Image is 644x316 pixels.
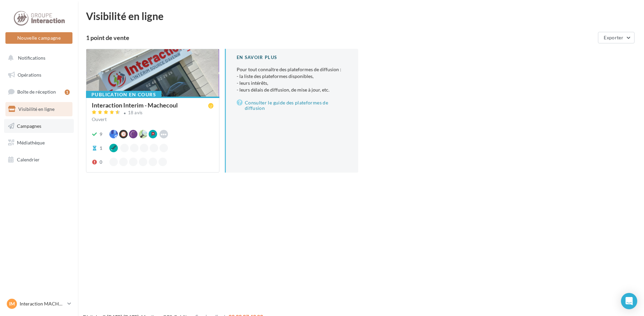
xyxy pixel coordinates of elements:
[237,86,347,93] li: - leurs délais de diffusion, de mise à jour, etc.
[237,80,347,86] li: - leurs intérêts,
[17,123,41,129] span: Campagnes
[237,99,347,112] a: Consulter le guide des plateformes de diffusion
[4,102,74,116] a: Visibilité en ligne
[237,73,347,80] li: - la liste des plateformes disponibles,
[4,153,74,167] a: Calendrier
[92,116,107,122] span: Ouvert
[20,300,65,307] p: Interaction MACHECOUL
[598,32,635,43] button: Exporter
[4,68,74,82] a: Opérations
[17,157,40,162] span: Calendrier
[4,136,74,150] a: Médiathèque
[100,131,102,138] div: 9
[17,89,56,95] span: Boîte de réception
[65,90,70,95] div: 1
[86,91,162,98] div: Publication en cours
[92,109,214,117] a: 18 avis
[128,111,143,115] div: 18 avis
[5,32,72,44] button: Nouvelle campagne
[18,106,55,112] span: Visibilité en ligne
[4,119,74,133] a: Campagnes
[92,102,178,108] div: Interaction Interim - Machecoul
[86,35,595,41] div: 1 point de vente
[86,11,636,21] div: Visibilité en ligne
[100,145,102,152] div: 1
[621,293,637,309] div: Open Intercom Messenger
[100,159,102,165] div: 0
[237,66,347,93] p: Pour tout connaître des plateformes de diffusion :
[18,55,45,61] span: Notifications
[4,51,71,65] button: Notifications
[17,140,45,145] span: Médiathèque
[4,84,74,99] a: Boîte de réception1
[237,54,347,61] div: En savoir plus
[5,297,72,310] a: IM Interaction MACHECOUL
[9,300,15,307] span: IM
[604,35,623,40] span: Exporter
[18,72,41,78] span: Opérations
